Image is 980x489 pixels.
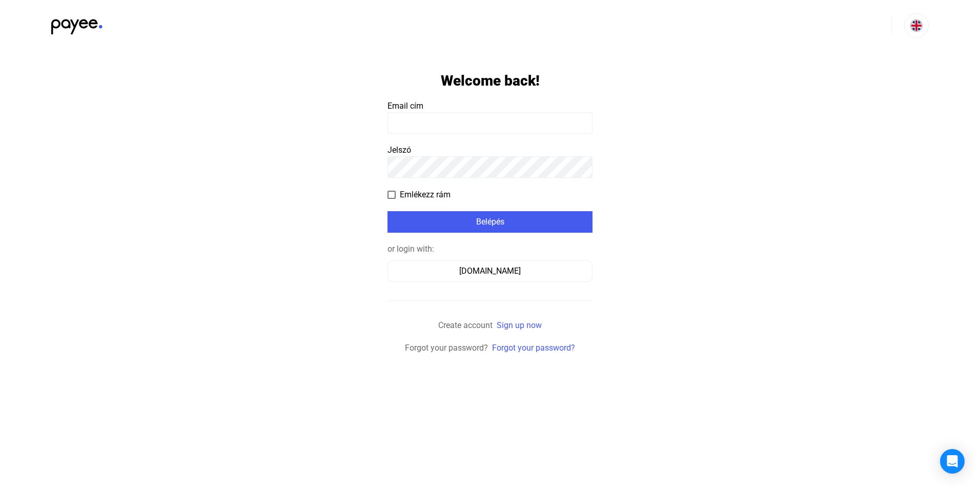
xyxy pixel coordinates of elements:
a: Sign up now [497,320,542,330]
span: Email cím [387,101,423,111]
div: Open Intercom Messenger [940,449,965,474]
div: Belépés [391,216,589,228]
span: Create account [438,320,493,330]
button: EN [904,13,929,38]
button: Belépés [387,211,593,233]
span: Emlékezz rám [400,189,451,201]
a: Forgot your password? [492,343,575,353]
img: EN [910,19,923,32]
a: [DOMAIN_NAME] [387,266,593,276]
h1: Welcome back! [441,72,540,90]
img: black-payee-blue-dot.svg [51,13,103,34]
button: [DOMAIN_NAME] [387,260,593,282]
div: or login with: [387,243,593,255]
span: Forgot your password? [405,343,488,353]
div: [DOMAIN_NAME] [391,265,589,277]
span: Jelszó [387,145,411,155]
